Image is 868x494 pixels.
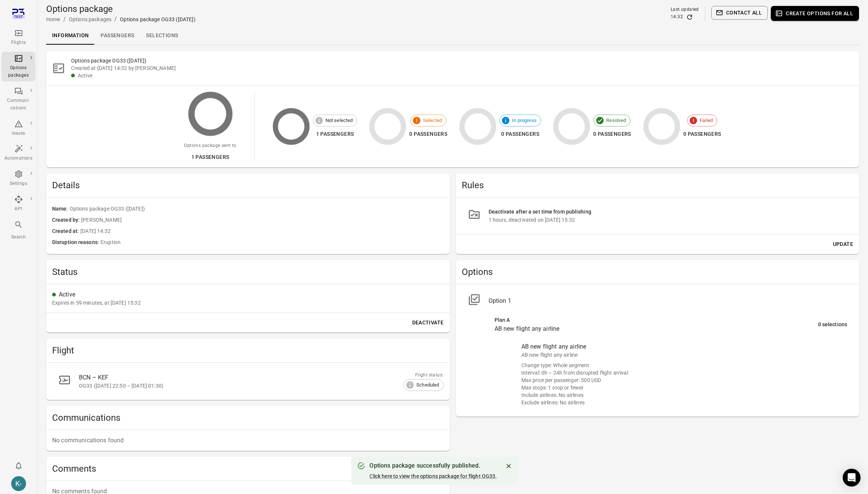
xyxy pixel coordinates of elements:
div: 0 passengers [409,129,447,139]
div: Flight status: [404,372,443,379]
button: Create options for all [771,6,859,21]
h2: Status [52,266,444,278]
span: Created by [52,216,81,224]
span: [DATE] 14:32 [80,227,443,235]
div: Settings [4,180,32,187]
div: Active [78,72,853,79]
div: AB new flight any airline [521,351,848,359]
div: Max stops: 1 stop or fewer [521,384,848,391]
div: Options package successfully published. [369,461,497,470]
div: Options package OG33 ([DATE]) [120,16,195,23]
div: 1 passengers [313,129,357,139]
h2: Communications [52,412,444,424]
button: Update [830,237,856,251]
div: Created at [DATE] 14:32 by [PERSON_NAME] [71,64,853,72]
span: Not selected [321,117,357,124]
button: Close [503,461,514,472]
span: Disruption reasons [52,238,101,247]
div: 14:32 [671,13,683,21]
button: Kristinn - avilabs [8,473,29,494]
div: Deactivate after a set time from publishing [489,208,848,216]
span: Scheduled [412,381,443,389]
li: / [114,15,117,24]
a: Information [46,27,95,45]
h2: Rules [462,179,853,191]
a: Options packages [1,52,35,81]
button: Search [1,218,35,243]
p: No communications found [52,436,444,445]
a: Settings [1,167,35,190]
div: K- [11,476,26,491]
a: Flights [1,26,35,49]
span: Selected [419,117,446,124]
h1: Options package [46,3,195,15]
div: Options packages [4,64,32,79]
button: Contact all [711,6,768,20]
span: In progress [508,117,541,124]
div: 0 selections [818,321,847,329]
div: Change type: Whole segment [521,362,848,369]
div: Automations [4,155,32,162]
a: Issues [1,117,35,139]
span: Created at [52,227,80,235]
div: 0 passengers [593,129,631,139]
div: Flights [4,39,32,46]
a: Passengers [95,27,140,45]
a: API [1,193,35,215]
div: Options package sent to [184,142,236,150]
div: OG33 ([DATE] 22:50 – [DATE] 01:30) [79,382,426,389]
a: BCN – KEFOG33 ([DATE] 22:50 – [DATE] 01:30) [52,369,444,394]
div: Expires in 59 minutes, at [DATE] 15:32 [52,299,141,307]
div: 1 hours, deactivated on [DATE] 15:32 [489,216,848,224]
div: Communi-cations [4,97,32,112]
button: Deactivate [409,316,447,330]
div: Interval: 0h – 24h from disrupted flight arrival [521,369,848,376]
div: Exclude airlines: No airlines [521,399,848,406]
a: Communi-cations [1,84,35,114]
h2: Options package OG33 ([DATE]) [71,57,853,64]
li: / [63,15,66,24]
span: Options package OG33 ([DATE]) [70,205,444,213]
a: Options packages [69,16,111,22]
div: Local navigation [46,27,859,45]
div: Active [59,290,444,299]
div: Max price per passenger: 500 USD [521,376,848,384]
div: BCN – KEF [79,373,426,382]
span: Failed [696,117,717,124]
div: 0 passengers [683,129,721,139]
span: Name [52,205,70,213]
div: AB new flight any airline [521,342,848,351]
span: Resolved [602,117,630,124]
h2: Details [52,179,444,191]
div: Last updated [671,6,699,13]
div: Option 1 [489,296,848,305]
div: Plan A [495,316,818,324]
button: Refresh data [686,13,693,21]
span: Eruption [101,238,444,247]
div: Issues [4,130,32,137]
a: Automations [1,142,35,164]
div: API [4,205,32,213]
h2: Flight [52,344,444,356]
a: Home [46,16,60,22]
div: AB new flight any airline [495,324,818,333]
span: [PERSON_NAME] [81,216,443,224]
div: Include airlines: No airlines [521,391,848,399]
div: 1 passengers [184,153,236,162]
div: 0 passengers [499,129,541,139]
nav: Breadcrumbs [46,15,195,24]
button: Notifications [11,458,26,473]
a: Click here to view the options package for flight OG33. [369,473,497,479]
a: Selections [140,27,184,45]
div: Search [4,234,32,241]
h2: Options [462,266,853,278]
div: Open Intercom Messenger [843,469,861,487]
h2: Comments [52,463,432,475]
